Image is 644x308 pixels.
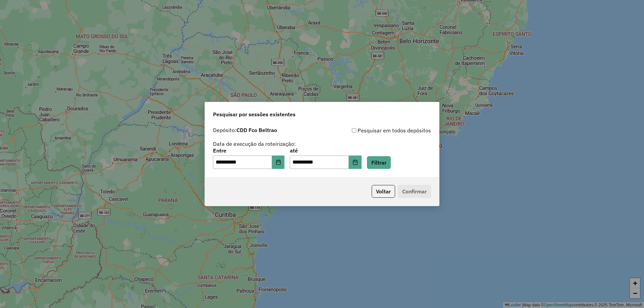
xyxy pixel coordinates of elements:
button: Voltar [372,185,395,198]
button: Filtrar [367,156,391,169]
strong: CDD Fco Beltrao [236,127,277,133]
label: até [290,146,361,155]
label: Depósito: [213,126,277,134]
label: Entre [213,146,284,155]
label: Data de execução da roteirização: [213,140,296,148]
button: Choose Date [272,156,285,169]
div: Pesquisar em todos depósitos [322,126,431,134]
button: Choose Date [349,156,362,169]
span: Pesquisar por sessões existentes [213,110,296,118]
